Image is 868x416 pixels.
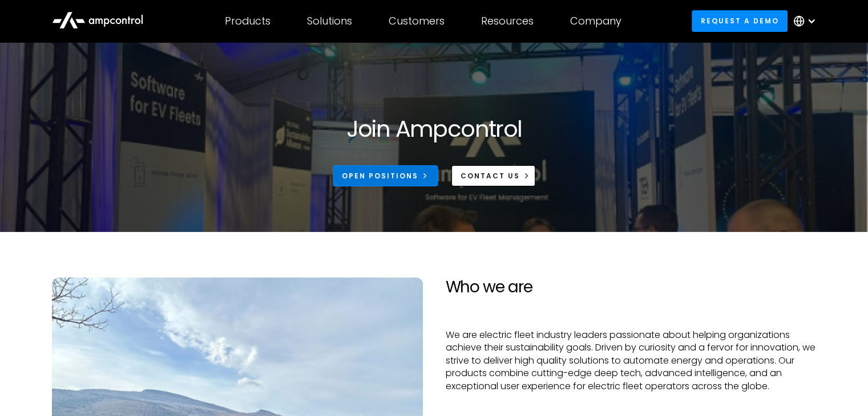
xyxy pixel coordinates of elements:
[570,15,621,27] div: Company
[389,15,445,27] div: Customers
[225,15,271,27] div: Products
[481,15,534,27] div: Resources
[342,171,418,181] div: Open Positions
[446,278,816,297] h2: Who we are
[692,10,788,31] a: Request a demo
[307,15,352,27] div: Solutions
[446,329,816,393] p: We are electric fleet industry leaders passionate about helping organizations achieve their susta...
[333,165,438,186] a: Open Positions
[346,115,522,142] h1: Join Ampcontrol
[460,171,519,181] div: CONTACT US
[451,165,535,186] a: CONTACT US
